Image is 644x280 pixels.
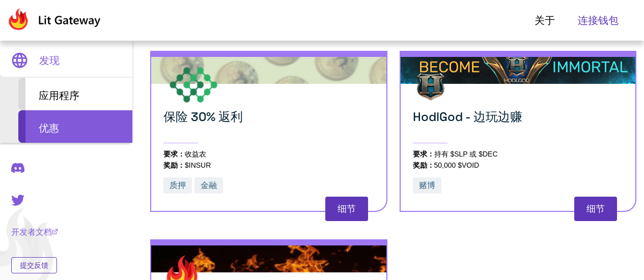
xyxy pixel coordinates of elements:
a: 开发者文档 [11,227,58,238]
font: 金融 [201,181,217,190]
font: 质押 [170,181,186,190]
font: 50,000 $VOID [434,161,480,169]
button: 细节 [574,197,617,221]
a: 关于 [535,13,555,28]
font: 保险 30% 返利 [163,109,243,125]
font: 关于 [535,15,555,26]
a: 提交反馈 [11,257,58,273]
font: 细节 [338,204,356,214]
font: 收益农 [185,150,206,158]
font: 奖励： [163,161,185,169]
font: 奖励： [413,161,434,169]
font: 应用程序 [39,90,79,101]
button: 质押 [163,177,192,194]
font: 赌博 [419,181,435,190]
font: 开发者文档 [11,228,52,236]
font: 提交反馈 [20,261,48,269]
font: 连接钱包 [578,15,619,26]
font: 发现 [39,55,60,66]
img: 点亮网关徽标 [7,8,101,30]
font: $INSUR [185,161,211,169]
button: 金融 [194,177,223,194]
button: 细节 [325,197,368,221]
font: 持有 $SLP 或 $DEC [434,150,498,158]
button: 提交反馈 [11,257,57,273]
font: HodlGod - 边玩边赚 [413,109,522,125]
font: 要求： [163,150,185,158]
font: 要求： [413,150,434,158]
font: 优惠 [39,122,59,134]
font: 细节 [586,204,605,214]
button: 赌博 [413,177,441,194]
